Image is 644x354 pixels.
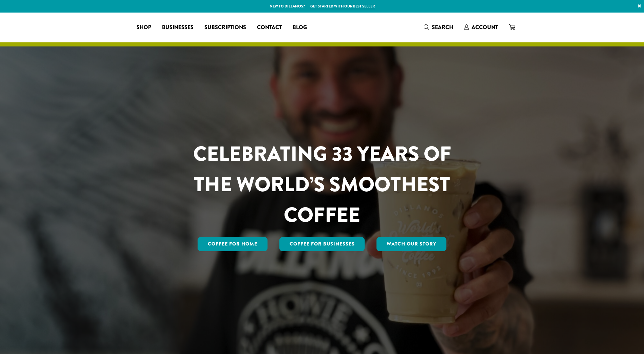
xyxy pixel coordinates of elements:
a: Search [418,22,459,33]
a: Shop [131,22,157,33]
span: Shop [136,23,151,32]
a: Get started with our best seller [310,3,375,9]
span: Blog [293,23,307,32]
span: Subscriptions [204,23,246,32]
span: Businesses [162,23,194,32]
a: Coffee For Businesses [279,237,365,251]
span: Account [472,23,498,31]
a: Watch Our Story [376,237,446,251]
a: Coffee for Home [198,237,268,251]
h1: CELEBRATING 33 YEARS OF THE WORLD’S SMOOTHEST COFFEE [173,139,471,230]
span: Contact [257,23,282,32]
span: Search [432,23,453,31]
